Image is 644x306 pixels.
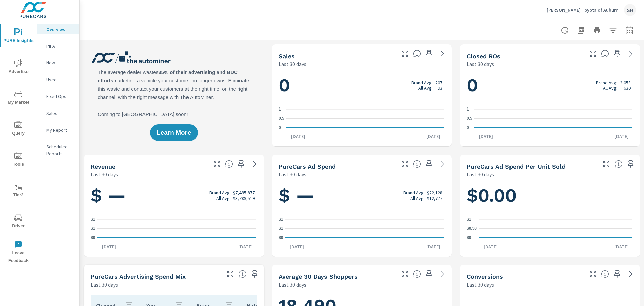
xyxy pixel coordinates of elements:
button: Make Fullscreen [588,269,598,279]
h1: 0 [279,74,445,97]
text: $0 [91,235,95,240]
p: Brand Avg: [209,190,231,195]
a: See more details in report [249,159,260,169]
span: Tier2 [2,183,35,199]
span: My Market [2,90,35,106]
p: [DATE] [474,133,498,140]
button: Learn More [150,124,198,141]
div: My Report [37,125,79,135]
span: Save this to your personalized report [612,269,623,279]
button: Make Fullscreen [225,269,236,279]
p: Last 30 days [279,280,306,289]
p: [DATE] [422,133,445,140]
p: Brand Avg: [403,190,425,195]
p: [DATE] [97,243,121,250]
button: Make Fullscreen [399,269,410,279]
text: $1 [467,217,471,222]
span: Save this to your personalized report [236,159,247,169]
button: Print Report [590,24,604,37]
p: [DATE] [479,243,502,250]
text: $1 [91,226,95,231]
div: Overview [37,24,79,34]
p: Last 30 days [467,280,494,289]
p: Scheduled Reports [46,143,74,157]
p: Used [46,76,74,83]
text: $1 [279,217,283,222]
span: Save this to your personalized report [424,269,434,279]
button: Make Fullscreen [601,159,612,169]
text: 0.5 [279,116,284,121]
h1: $0.00 [467,184,633,207]
text: 0 [279,125,281,130]
div: SH [624,4,636,16]
h1: $ — [91,184,257,207]
p: Last 30 days [467,60,494,68]
span: Total cost of media for all PureCars channels for the selected dealership group over the selected... [413,160,421,168]
text: $1 [91,217,95,222]
div: nav menu [0,20,37,267]
p: 630 [624,85,631,91]
text: 1 [279,107,281,112]
p: Last 30 days [91,280,118,289]
p: 2,053 [620,80,631,85]
p: All Avg: [410,195,425,201]
button: Make Fullscreen [212,159,222,169]
p: Last 30 days [279,60,306,68]
button: "Export Report to PDF" [574,24,588,37]
span: Learn More [157,130,191,136]
a: See more details in report [437,48,448,59]
button: Make Fullscreen [399,159,410,169]
a: See more details in report [437,269,448,279]
text: $0 [467,235,471,240]
h5: Average 30 Days Shoppers [279,273,358,280]
text: 0.5 [467,116,472,121]
span: Advertise [2,59,35,76]
div: New [37,58,79,68]
span: A rolling 30 day total of daily Shoppers on the dealership website, averaged over the selected da... [413,270,421,278]
h1: 0 [467,74,633,97]
p: $3,789,519 [233,195,255,201]
h5: PureCars Ad Spend [279,163,336,170]
p: Last 30 days [91,170,118,178]
a: See more details in report [437,159,448,169]
p: My Report [46,127,74,133]
p: All Avg: [216,195,231,201]
text: 0 [467,125,469,130]
span: Save this to your personalized report [612,48,623,59]
p: [DATE] [610,243,633,250]
span: Save this to your personalized report [424,48,434,59]
a: See more details in report [625,269,636,279]
span: Tools [2,152,35,168]
h5: Sales [279,53,295,60]
p: 93 [438,85,442,91]
button: Make Fullscreen [399,48,410,59]
p: [DATE] [286,133,310,140]
button: Select Date Range [623,24,636,37]
div: Used [37,75,79,85]
p: Overview [46,26,74,33]
span: Number of vehicles sold by the dealership over the selected date range. [Source: This data is sou... [413,50,421,58]
span: This table looks at how you compare to the amount of budget you spend per channel as opposed to y... [238,270,247,278]
p: Last 30 days [279,170,306,178]
p: $12,777 [427,195,442,201]
span: Total sales revenue over the selected date range. [Source: This data is sourced from the dealer’s... [225,160,233,168]
p: [DATE] [234,243,257,250]
text: $0 [279,235,283,240]
div: PIPA [37,41,79,51]
text: $0.50 [467,226,477,231]
p: [DATE] [610,133,633,140]
h1: $ — [279,184,445,207]
a: See more details in report [625,48,636,59]
div: Scheduled Reports [37,142,79,159]
h5: Revenue [91,163,115,170]
span: Average cost of advertising per each vehicle sold at the dealer over the selected date range. The... [614,160,623,168]
p: $22,128 [427,190,442,195]
p: All Avg: [603,85,618,91]
span: PURE Insights [2,28,35,45]
text: 1 [467,107,469,112]
h5: Closed ROs [467,53,500,60]
p: All Avg: [418,85,433,91]
h5: PureCars Ad Spend Per Unit Sold [467,163,566,170]
h5: PureCars Advertising Spend Mix [91,273,186,280]
p: Brand Avg: [596,80,618,85]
